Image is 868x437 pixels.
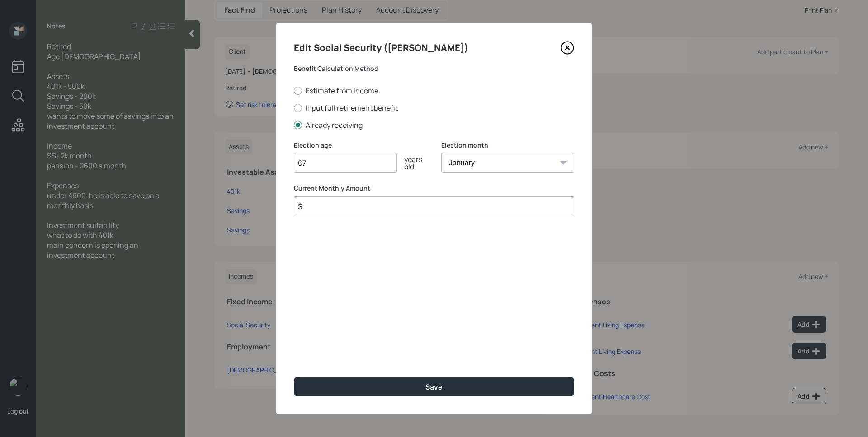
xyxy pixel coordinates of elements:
label: Input full retirement benefit [294,103,574,113]
div: Save [425,382,443,392]
label: Election age [294,141,427,150]
div: years old [397,156,427,170]
label: Current Monthly Amount [294,184,574,193]
label: Benefit Calculation Method [294,64,574,73]
h4: Edit Social Security ([PERSON_NAME]) [294,41,468,55]
button: Save [294,377,574,396]
label: Already receiving [294,120,574,130]
label: Election month [441,141,574,150]
label: Estimate from Income [294,86,574,96]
